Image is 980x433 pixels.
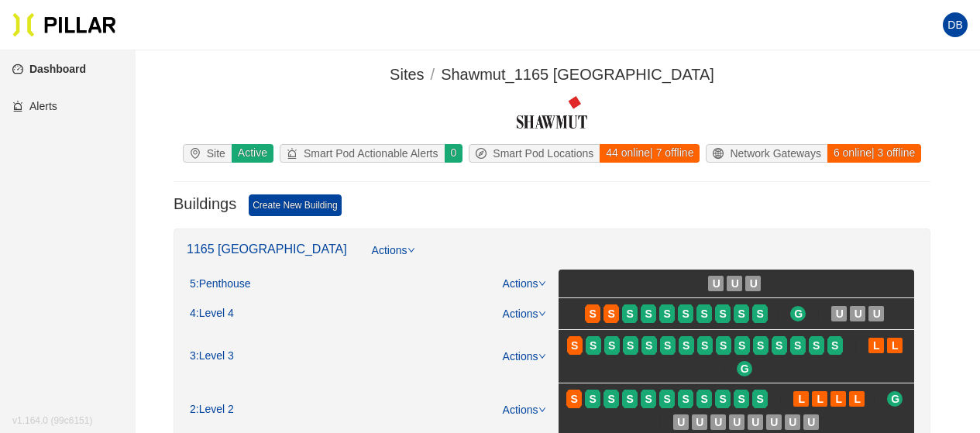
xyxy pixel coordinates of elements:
span: L [817,390,824,407]
span: S [701,305,708,322]
span: S [664,305,671,322]
span: S [720,390,727,407]
span: down [538,406,546,414]
div: Smart Pod Locations [469,145,600,162]
a: alertSmart Pod Actionable Alerts0 [277,144,466,163]
a: Actions [503,404,546,416]
span: L [892,337,899,354]
span: S [757,337,764,354]
span: : Level 4 [196,307,234,321]
a: alertAlerts [12,100,57,112]
span: down [538,352,546,360]
span: U [733,414,741,431]
span: S [627,305,634,322]
span: S [683,390,689,407]
span: S [775,337,782,354]
span: L [835,390,842,407]
div: Site [184,145,232,162]
div: 44 online | 7 offline [599,144,700,163]
a: Actions [503,308,546,320]
span: down [407,246,415,254]
span: S [738,390,745,407]
span: S [645,390,652,407]
a: 1165 [GEOGRAPHIC_DATA] [187,242,347,256]
div: 4 [190,307,234,321]
span: S [738,305,745,322]
span: S [664,337,671,354]
a: Actions [503,350,546,363]
span: G [794,305,803,322]
span: S [608,305,615,322]
span: S [645,337,652,354]
span: Sites [390,66,424,83]
span: U [789,414,796,431]
div: Smart Pod Actionable Alerts [280,145,445,162]
span: S [683,337,689,354]
span: U [854,305,862,322]
span: S [738,337,745,354]
span: global [713,148,730,159]
span: U [677,414,685,431]
span: U [696,414,703,431]
span: S [701,337,708,354]
span: S [571,390,578,407]
span: / [431,66,435,83]
span: DB [947,12,962,37]
span: U [807,414,815,431]
div: 3 [190,349,234,363]
div: 5 [190,277,251,291]
span: S [590,337,597,354]
span: S [608,337,615,354]
div: Shawmut_1165 [GEOGRAPHIC_DATA] [441,63,714,87]
span: S [590,390,597,407]
span: S [813,337,820,354]
a: Actions [503,277,546,290]
span: S [831,337,838,354]
img: Pillar Technologies [12,12,116,37]
span: U [731,275,739,292]
span: U [873,305,881,322]
span: environment [190,148,207,159]
span: S [627,390,634,407]
div: 0 [444,144,463,163]
span: down [538,310,546,318]
a: dashboardDashboard [12,63,86,75]
span: down [538,280,546,287]
span: S [608,390,615,407]
span: U [836,305,844,322]
span: S [571,337,578,354]
span: S [627,337,634,354]
span: : Level 3 [196,349,234,363]
span: alert [287,148,304,159]
div: Network Gateways [707,145,827,162]
img: Shawmut [515,93,589,132]
span: U [751,414,759,431]
span: L [798,390,805,407]
span: U [750,275,758,292]
a: Create New Building [249,194,341,216]
span: U [713,275,720,292]
span: S [794,337,801,354]
div: 2 [190,403,234,417]
div: Active [231,144,273,163]
span: G [891,390,899,407]
span: U [714,414,722,431]
div: 6 online | 3 offline [827,144,921,163]
span: S [664,390,671,407]
h3: Buildings [174,194,236,216]
span: : Penthouse [196,277,251,291]
span: S [645,305,652,322]
span: U [770,414,778,431]
span: S [590,305,597,322]
span: S [757,305,764,322]
span: S [757,390,764,407]
span: G [741,360,749,377]
span: : Level 2 [196,403,234,417]
span: L [854,390,861,407]
span: S [720,305,727,322]
a: Actions [372,242,415,270]
span: S [683,305,689,322]
span: S [701,390,708,407]
span: compass [476,148,493,159]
